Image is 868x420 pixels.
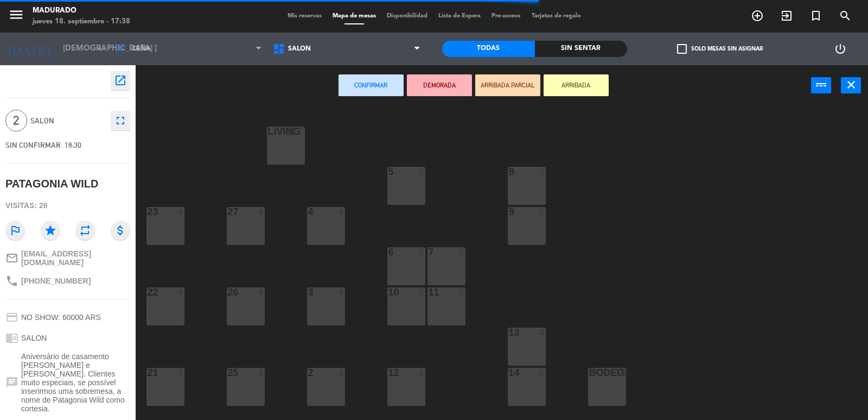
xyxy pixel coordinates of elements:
div: 11 [429,287,429,297]
label: Solo mesas sin asignar [677,44,763,54]
span: NO SHOW: 60000 ARS [21,313,101,322]
div: 4 [338,287,344,297]
span: Disponibilidad [381,13,433,19]
i: star [41,221,60,240]
div: 4 [338,207,344,217]
i: chat [5,376,18,389]
button: open_in_new [111,71,130,90]
div: 21 [148,368,148,378]
div: 4 [418,368,425,378]
div: Todas [442,41,535,57]
div: 2 [458,287,465,297]
div: 8 [509,167,509,177]
button: close [841,77,861,93]
span: Pre-acceso [486,13,526,19]
i: search [839,9,852,22]
div: 22 [148,287,148,297]
div: 9 [509,207,509,217]
div: 12 [615,368,626,378]
div: 4 [177,287,184,297]
div: 4 [177,368,184,378]
div: 2 [539,167,545,177]
div: 4 [177,207,184,217]
i: open_in_new [114,74,127,87]
i: exit_to_app [780,9,793,22]
i: lock [287,127,296,136]
span: check_box_outline_blank [677,44,687,54]
div: 23 [148,207,148,217]
span: [EMAIL_ADDRESS][DOMAIN_NAME] [21,249,130,267]
div: 4 [338,368,344,378]
button: power_input [811,77,831,93]
div: LIVING [268,127,269,136]
span: SALON [30,115,105,127]
div: 10 [388,287,389,297]
div: 2 [418,287,425,297]
i: credit_card [5,311,18,324]
div: 4 [258,368,264,378]
span: Lista de Espera [433,13,486,19]
span: Tarjetas de regalo [526,13,586,19]
i: arrow_drop_down [93,42,106,55]
span: 18:30 [65,141,81,149]
i: attach_money [111,221,130,240]
i: power_input [815,78,828,91]
span: SALON [288,45,311,53]
div: 6 [388,247,389,257]
div: 25 [228,368,228,378]
i: mail_outline [5,252,18,265]
span: SALON [21,334,47,342]
span: 2 [5,110,27,131]
div: 14 [509,368,509,378]
div: jueves 18. septiembre - 17:38 [33,16,130,27]
div: 26 [228,287,228,297]
div: 2 [539,207,545,217]
span: [PHONE_NUMBER] [21,277,91,285]
i: fullscreen [114,114,127,127]
span: Aniversário de casamento [PERSON_NAME] e [PERSON_NAME]. Clientes muito especiais, se possível ins... [21,352,130,413]
button: DEMORADA [407,74,472,96]
div: 6 [539,368,545,378]
div: 2 [418,247,425,257]
button: fullscreen [111,111,130,130]
i: add_circle_outline [751,9,764,22]
div: 7 [298,127,304,136]
div: Sin sentar [535,41,628,57]
div: Visitas: 26 [5,196,130,215]
div: 4 [539,328,545,337]
i: close [845,78,858,91]
div: 4 [258,207,264,217]
button: menu [8,7,24,27]
span: Mis reservas [282,13,327,19]
a: mail_outline[EMAIL_ADDRESS][DOMAIN_NAME] [5,249,130,267]
span: Cena [132,45,151,53]
i: repeat [75,221,95,240]
i: power_settings_new [834,42,847,55]
div: 27 [228,207,228,217]
span: Mapa de mesas [327,13,381,19]
i: outlined_flag [5,221,25,240]
div: PATAGONIA WILD [5,175,98,193]
i: turned_in_not [809,9,822,22]
div: 5 [388,167,389,177]
span: SIN CONFIRMAR [5,141,61,149]
div: 7 [429,247,429,257]
i: chrome_reader_mode [5,331,18,344]
i: menu [8,7,24,23]
div: 6 [458,247,465,257]
i: phone [5,274,18,287]
div: 2 [418,167,425,177]
button: ARRIBADA [544,74,609,96]
div: 12 [388,368,389,378]
div: 4 [258,287,264,297]
div: Madurado [33,5,130,16]
div: 13 [509,328,509,337]
button: ARRIBADA PARCIAL [475,74,540,96]
button: Confirmar [339,74,404,96]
